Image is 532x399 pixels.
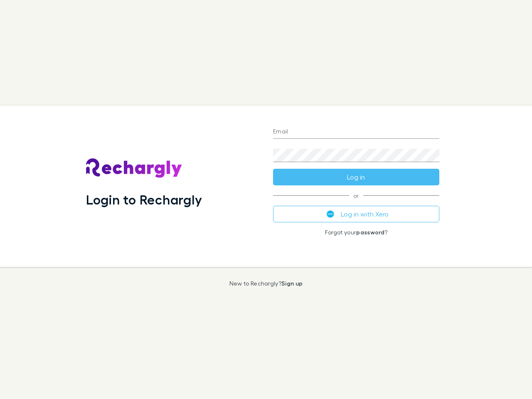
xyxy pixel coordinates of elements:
img: Rechargly's Logo [86,158,182,178]
a: Sign up [281,280,303,287]
img: Xero's logo [327,210,334,218]
span: or [273,195,439,196]
button: Log in with Xero [273,206,439,222]
p: Forgot your ? [273,229,439,236]
p: New to Rechargly? [229,280,303,287]
h1: Login to Rechargly [86,192,202,207]
a: password [356,229,384,236]
button: Log in [273,169,439,185]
